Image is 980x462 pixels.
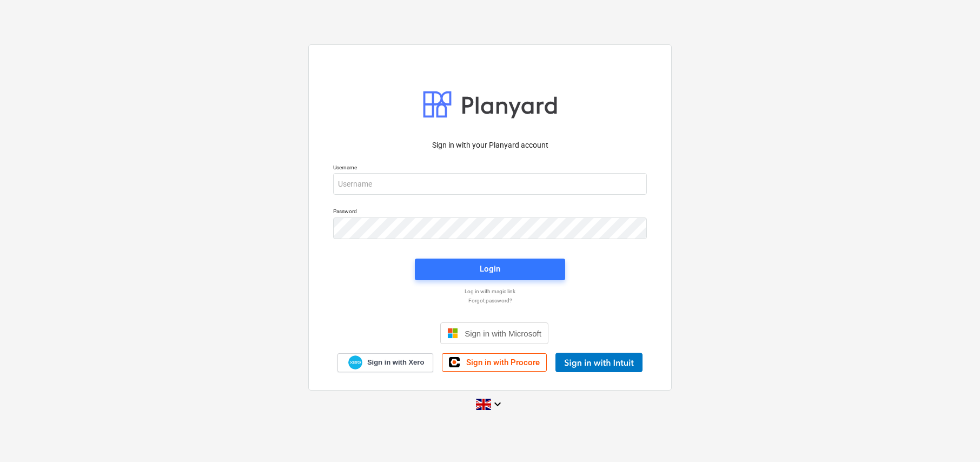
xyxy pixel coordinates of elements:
p: Username [333,164,647,173]
span: Sign in with Microsoft [465,329,541,338]
a: Sign in with Procore [442,353,547,372]
div: Login [480,262,500,276]
p: Sign in with your Planyard account [333,140,647,151]
span: Sign in with Procore [466,358,540,367]
a: Sign in with Xero [337,353,434,372]
a: Log in with magic link [328,288,652,295]
input: Username [333,173,647,195]
button: Login [415,259,565,280]
span: Sign in with Xero [367,358,424,367]
a: Forgot password? [328,297,652,304]
i: keyboard_arrow_down [491,398,504,411]
p: Password [333,208,647,217]
img: Xero logo [348,355,362,370]
img: Microsoft logo [447,328,458,339]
